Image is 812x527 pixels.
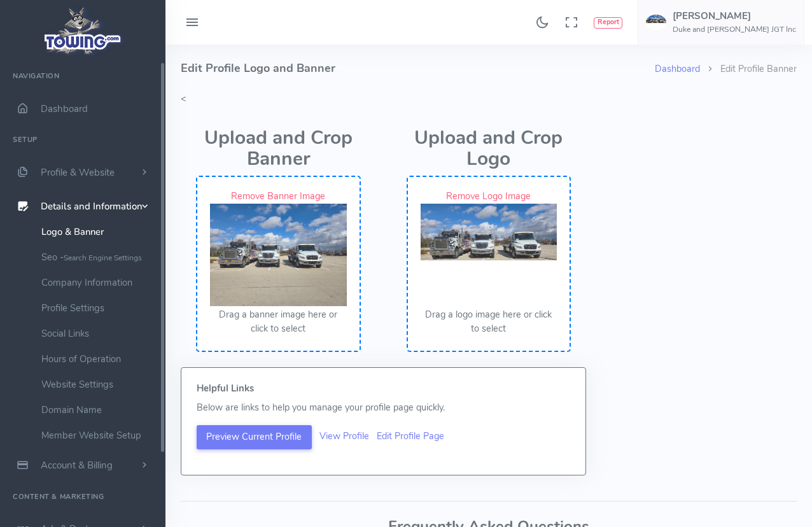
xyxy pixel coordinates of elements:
small: Search Engine Settings [64,253,142,263]
a: Dashboard [655,62,700,75]
h6: Duke and [PERSON_NAME] JGT Inc [673,25,796,34]
a: Social Links [32,321,165,346]
li: Edit Profile Banner [700,62,797,76]
h5: Helpful Links [197,383,570,393]
span: Profile & Website [41,166,115,179]
img: Current Banner [210,204,347,306]
a: Hours of Operation [32,346,165,372]
span: Dashboard [41,102,88,115]
h4: Edit Profile Logo and Banner [181,45,655,92]
button: Preview Current Profile [197,425,312,449]
a: Logo & Banner [32,219,165,244]
a: View Profile [319,430,369,442]
p: Below are links to help you manage your profile page quickly. [197,401,570,415]
a: Profile Settings [32,295,165,321]
span: Details and Information [41,200,143,213]
button: Drag a banner image here or click to select [210,308,347,335]
a: Remove Logo Image [446,190,531,202]
a: Seo -Search Engine Settings [32,244,165,270]
a: Member Website Setup [32,423,165,448]
a: Edit Profile Page [377,430,444,442]
img: logo [40,4,126,58]
a: Company Information [32,270,165,295]
a: Remove Banner Image [231,190,325,202]
img: Current Logo [421,204,557,306]
h5: [PERSON_NAME] [673,11,796,21]
button: Report [594,17,622,29]
h2: Upload and Crop Logo [407,128,571,170]
h2: Upload and Crop Banner [196,128,361,170]
button: Drag a logo image here or click to select [421,308,557,335]
a: Domain Name [32,397,165,423]
img: user-image [646,15,666,30]
span: Account & Billing [41,459,113,472]
a: Website Settings [32,372,165,397]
